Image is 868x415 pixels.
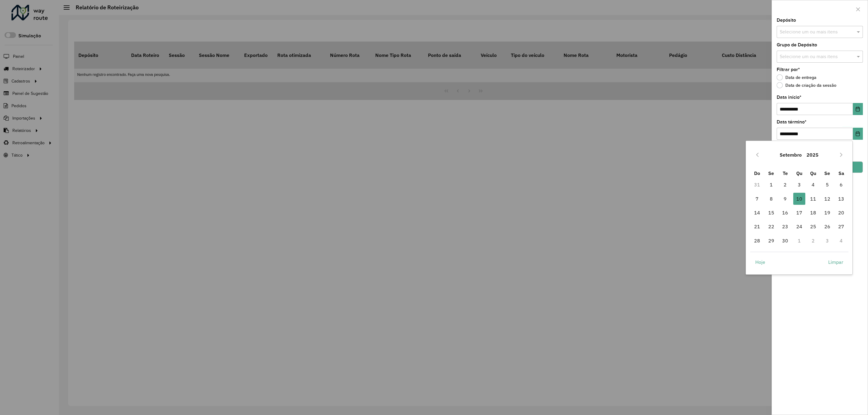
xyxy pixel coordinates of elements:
[823,256,848,268] button: Limpar
[835,179,847,191] span: 6
[793,207,805,219] span: 17
[792,192,807,205] td: 10
[764,234,778,248] td: 29
[820,234,835,248] td: 3
[792,234,807,248] td: 1
[768,170,774,176] span: Se
[834,178,848,192] td: 6
[751,220,763,232] span: 21
[793,179,805,191] span: 3
[777,41,817,48] label: Grupo de Depósito
[835,193,847,205] span: 13
[835,207,847,219] span: 20
[777,148,804,162] button: Choose Month
[820,178,835,192] td: 5
[838,170,844,176] span: Sa
[765,235,777,247] span: 29
[779,207,791,219] span: 16
[777,74,816,80] label: Data de entrega
[821,193,833,205] span: 12
[751,193,763,205] span: 7
[750,256,770,268] button: Hoje
[778,206,792,220] td: 16
[750,220,764,233] td: 21
[764,206,778,220] td: 15
[804,148,821,162] button: Choose Year
[807,220,819,232] span: 25
[777,66,800,73] label: Filtrar por
[779,220,791,232] span: 23
[779,193,791,205] span: 9
[834,192,848,205] td: 13
[778,220,792,233] td: 23
[836,150,846,160] button: Next Month
[754,170,760,176] span: Do
[765,207,777,219] span: 15
[806,220,820,233] td: 25
[824,170,830,176] span: Se
[807,179,819,191] span: 4
[807,207,819,219] span: 18
[820,192,835,205] td: 12
[778,178,792,192] td: 2
[810,170,816,176] span: Qu
[834,220,848,233] td: 27
[778,234,792,248] td: 30
[806,192,820,205] td: 11
[751,235,763,247] span: 28
[806,206,820,220] td: 18
[764,220,778,233] td: 22
[807,193,819,205] span: 11
[821,207,833,219] span: 19
[779,179,791,191] span: 2
[792,178,807,192] td: 3
[834,234,848,248] td: 4
[750,234,764,248] td: 28
[746,141,853,274] div: Choose Date
[764,192,778,205] td: 8
[806,234,820,248] td: 2
[835,220,847,232] span: 27
[765,193,777,205] span: 8
[806,178,820,192] td: 4
[853,103,863,115] button: Choose Date
[820,220,835,233] td: 26
[792,206,807,220] td: 17
[792,220,807,233] td: 24
[777,118,807,126] label: Data término
[777,82,836,88] label: Data de criação da sessão
[750,192,764,205] td: 7
[765,220,777,232] span: 22
[793,193,805,205] span: 10
[764,178,778,192] td: 1
[777,17,796,24] label: Depósito
[821,220,833,232] span: 26
[821,179,833,191] span: 5
[751,207,763,219] span: 14
[755,258,765,266] span: Hoje
[853,128,863,140] button: Choose Date
[750,178,764,192] td: 31
[793,220,805,232] span: 24
[828,258,843,266] span: Limpar
[778,192,792,205] td: 9
[820,206,835,220] td: 19
[796,170,802,176] span: Qu
[779,235,791,247] span: 30
[834,206,848,220] td: 20
[750,206,764,220] td: 14
[753,150,762,160] button: Previous Month
[765,179,777,191] span: 1
[777,94,801,101] label: Data início
[783,170,788,176] span: Te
